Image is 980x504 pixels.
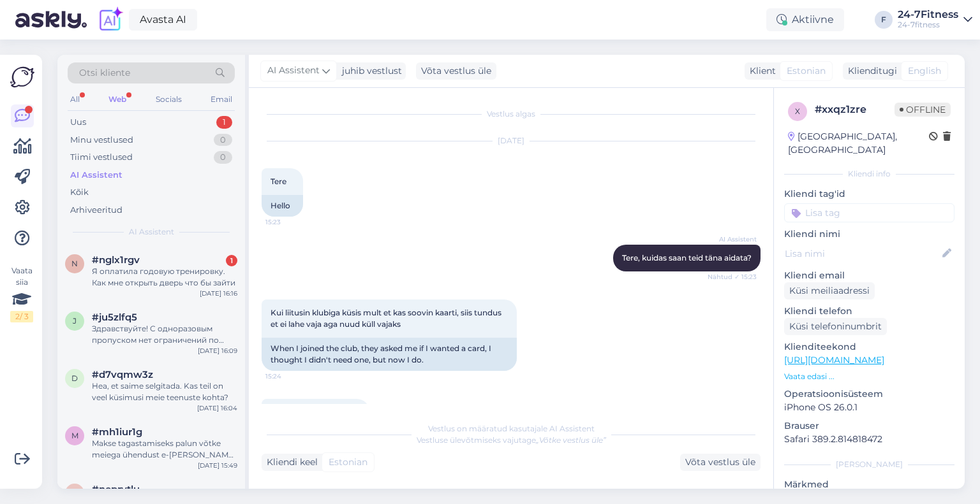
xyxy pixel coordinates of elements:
[329,456,367,469] span: Estonian
[785,247,940,261] input: Lisa nimi
[788,130,929,157] div: [GEOGRAPHIC_DATA], [GEOGRAPHIC_DATA]
[784,282,875,299] div: Küsi meiliaadressi
[92,438,237,461] div: Makse tagastamiseks palun võtke meiega ühendust e-[PERSON_NAME] [EMAIL_ADDRESS][DOMAIN_NAME]. Mak...
[787,64,826,78] span: Estonian
[784,478,954,491] p: Märkmed
[745,64,776,78] div: Klient
[262,108,761,120] div: Vestlus algas
[784,269,954,282] p: Kliendi email
[106,91,129,108] div: Web
[70,204,122,217] div: Arhiveeritud
[784,371,954,382] p: Vaata edasi ...
[200,289,237,298] div: [DATE] 16:16
[153,91,184,108] div: Socials
[815,102,895,117] div: # xxqz1zre
[262,456,318,469] div: Kliendi keel
[898,10,972,30] a: 24-7Fitness24-7fitness
[898,10,958,20] div: 24-7Fitness
[784,340,954,354] p: Klienditeekond
[71,259,78,268] span: n
[766,8,844,31] div: Aktiivne
[784,187,954,201] p: Kliendi tag'id
[262,195,303,217] div: Hello
[708,272,757,282] span: Nähtud ✓ 15:23
[271,308,503,329] span: Kui liitusin klubiga küsis mult et kas soovin kaarti, siis tundus et ei lahe vaja aga nuud küll v...
[265,371,313,381] span: 15:24
[214,134,232,147] div: 0
[97,6,124,33] img: explore-ai
[73,316,77,326] span: j
[416,62,496,80] div: Võta vestlus üle
[262,135,761,147] div: [DATE]
[92,484,140,495] span: #neprvtlu
[92,426,142,438] span: #mh1iur1g
[875,11,893,29] div: F
[784,401,954,414] p: iPhone OS 26.0.1
[843,64,897,78] div: Klienditugi
[70,151,133,164] div: Tiimi vestlused
[795,106,800,116] span: x
[337,64,402,78] div: juhib vestlust
[271,176,286,186] span: Tere
[680,454,761,471] div: Võta vestlus üle
[417,435,606,445] span: Vestluse ülevõtmiseks vajutage
[129,9,197,31] a: Avasta AI
[428,424,595,433] span: Vestlus on määratud kasutajale AI Assistent
[267,64,320,78] span: AI Assistent
[70,186,89,199] div: Kõik
[92,312,137,323] span: #ju5zlfq5
[71,373,78,383] span: d
[71,488,78,498] span: n
[216,116,232,129] div: 1
[784,318,887,335] div: Küsi telefoninumbrit
[92,254,140,266] span: #nglx1rgv
[784,227,954,241] p: Kliendi nimi
[70,134,133,147] div: Minu vestlused
[895,103,951,117] span: Offline
[784,433,954,446] p: Safari 389.2.814818472
[214,151,232,164] div: 0
[10,265,33,322] div: Vaata siia
[68,91,82,108] div: All
[784,168,954,180] div: Kliendi info
[208,91,235,108] div: Email
[198,346,237,356] div: [DATE] 16:09
[898,20,958,30] div: 24-7fitness
[70,169,122,182] div: AI Assistent
[70,116,86,129] div: Uus
[709,234,757,244] span: AI Assistent
[536,435,606,445] i: „Võtke vestlus üle”
[92,380,237,403] div: Hea, et saime selgitada. Kas teil on veel küsimusi meie teenuste kohta?
[265,217,313,227] span: 15:23
[198,461,237,470] div: [DATE] 15:49
[784,459,954,470] div: [PERSON_NAME]
[129,226,174,238] span: AI Assistent
[784,419,954,433] p: Brauser
[226,255,237,266] div: 1
[784,305,954,318] p: Kliendi telefon
[10,65,34,89] img: Askly Logo
[908,64,941,78] span: English
[92,266,237,289] div: Я оплатила годовую тренировку. Как мне открыть дверь что бы зайти
[79,66,130,80] span: Otsi kliente
[71,431,78,440] span: m
[622,253,752,263] span: Tere, kuidas saan teid täna aidata?
[262,338,517,371] div: When I joined the club, they asked me if I wanted a card, I thought I didn't need one, but now I do.
[10,311,33,322] div: 2 / 3
[784,203,954,222] input: Lisa tag
[784,387,954,401] p: Operatsioonisüsteem
[92,369,153,380] span: #d7vqmw3z
[784,354,884,366] a: [URL][DOMAIN_NAME]
[92,323,237,346] div: Здравствуйте! С одноразовым пропуском нет ограничений по времени пребывания в спортивном клубе, и...
[197,403,237,413] div: [DATE] 16:04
